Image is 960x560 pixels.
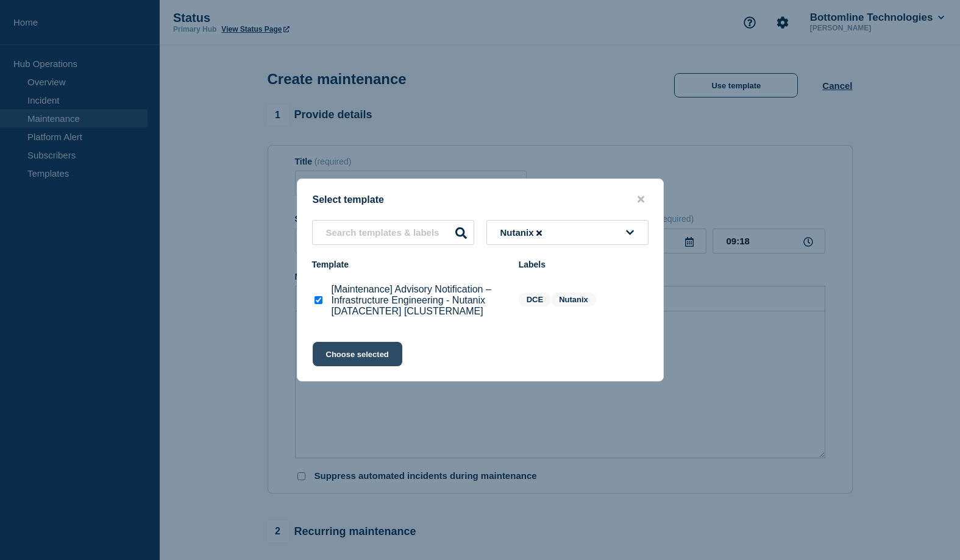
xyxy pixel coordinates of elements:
[312,220,474,245] input: Search templates & labels
[313,342,402,366] button: Choose selected
[519,260,649,269] div: Labels
[332,284,507,317] p: [Maintenance] Advisory Notification – Infrastructure Engineering - Nutanix [DATACENTER] [CLUSTERN...
[634,194,648,205] button: close button
[551,292,596,307] span: Nutanix
[315,296,322,304] input: [Maintenance] Advisory Notification – Infrastructure Engineering - Nutanix [DATACENTER] [CLUSTERN...
[312,260,507,269] div: Template
[486,220,649,245] button: Nutanix
[297,194,663,205] div: Select template
[519,292,551,307] span: DCE
[500,227,544,238] span: Nutanix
